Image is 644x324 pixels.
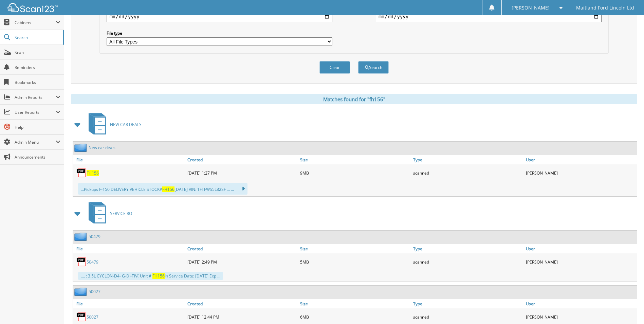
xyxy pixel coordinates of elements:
img: PDF.png [76,257,87,267]
span: Search [15,35,59,40]
div: [PERSON_NAME] [524,166,637,180]
span: Admin Reports [15,94,56,100]
span: NEW CAR DEALS [110,122,142,127]
iframe: Chat Widget [610,291,644,324]
a: Size [298,244,411,253]
a: 50479 [87,259,98,265]
span: Admin Menu [15,139,56,145]
a: Type [411,155,524,164]
span: FH156 [162,186,174,192]
div: [PERSON_NAME] [524,310,637,324]
input: end [376,11,602,22]
div: scanned [411,255,524,269]
a: Type [411,299,524,308]
div: [DATE] 2:49 PM [186,255,298,269]
span: Bookmarks [15,79,60,85]
div: .... : 3.5L CYCLON-D4- G-DI-TIV( Unit #: In Service Date: [DATE] Exp ... [78,272,223,280]
a: 50027 [87,314,98,320]
span: FH156 [152,273,165,279]
a: Created [186,299,298,308]
a: User [524,299,637,308]
div: 9MB [298,166,411,180]
a: Size [298,155,411,164]
a: SERVICE RO [85,200,132,227]
div: Matches found for "fh156" [71,94,637,104]
a: FH156 [87,170,99,176]
span: Cabinets [15,20,56,25]
label: File type [107,30,332,36]
a: File [73,155,186,164]
div: 5MB [298,255,411,269]
input: start [107,11,332,22]
img: folder2.png [74,287,89,296]
a: Size [298,299,411,308]
a: User [524,244,637,253]
a: Created [186,244,298,253]
div: scanned [411,166,524,180]
a: File [73,244,186,253]
button: Search [358,61,389,74]
a: NEW CAR DEALS [85,111,142,138]
div: scanned [411,310,524,324]
a: File [73,299,186,308]
a: Created [186,155,298,164]
a: 50479 [89,234,100,239]
span: Help [15,124,60,130]
span: Announcements [15,154,60,160]
img: PDF.png [76,168,87,178]
div: ...Pickups F-150 DELIVERY VEHICLE STOCK# [DATE] VIN: 1FTFWS5L82SF ... ... [78,183,247,195]
button: Clear [319,61,350,74]
span: Maitland Ford Lincoln Ltd [576,6,634,10]
img: scan123-logo-white.svg [7,3,58,12]
a: 50027 [89,289,100,294]
div: [DATE] 12:44 PM [186,310,298,324]
div: [DATE] 1:27 PM [186,166,298,180]
img: folder2.png [74,143,89,152]
a: New car deals [89,145,115,150]
img: folder2.png [74,232,89,241]
span: SERVICE RO [110,211,132,216]
a: User [524,155,637,164]
span: [PERSON_NAME] [512,6,550,10]
img: PDF.png [76,312,87,322]
span: User Reports [15,109,56,115]
span: Reminders [15,65,60,70]
span: Scan [15,50,60,55]
a: Type [411,244,524,253]
div: [PERSON_NAME] [524,255,637,269]
div: 6MB [298,310,411,324]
